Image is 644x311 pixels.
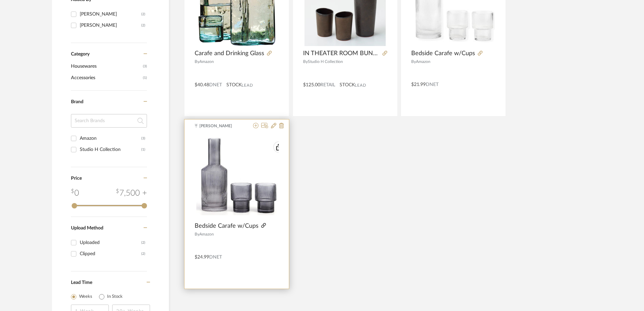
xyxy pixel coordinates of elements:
span: Amazon [416,60,430,64]
div: (3) [141,133,145,144]
div: (2) [141,237,145,248]
div: Clipped [80,248,141,259]
span: Lead Time [71,280,92,285]
span: Lead [242,83,253,88]
div: (2) [141,20,145,31]
span: Category [71,51,90,57]
span: Carafe and Drinking Glass [195,50,264,57]
span: DNET [209,83,222,87]
span: Studio H Collection [308,60,343,64]
span: STOCK [226,82,242,89]
span: DNET [209,255,222,260]
div: Amazon [80,133,141,144]
span: Amazon [199,60,214,64]
span: Retail [320,83,335,87]
span: STOCK [340,82,355,89]
span: (3) [143,61,147,72]
div: [PERSON_NAME] [80,20,141,31]
span: $125.00 [303,83,320,87]
span: IN THEATER ROOM BUNDLE- Hitotachi Carafe Set [303,50,380,57]
span: Housewares [71,61,141,72]
label: In Stock [107,293,123,300]
span: By [411,60,416,64]
div: [PERSON_NAME] [80,9,141,20]
div: Studio H Collection [80,144,141,155]
span: (1) [143,72,147,83]
span: By [195,60,199,64]
span: Brand [71,99,83,104]
span: Bedside Carafe w/Cups [411,50,475,57]
div: 7,500 + [116,187,147,199]
span: Lead [355,83,366,88]
label: Weeks [79,293,92,300]
div: Uploaded [80,237,141,248]
span: Bedside Carafe w/Cups [195,222,258,230]
span: Accessories [71,72,141,84]
span: [PERSON_NAME] [199,123,242,129]
span: Price [71,176,82,181]
span: DNET [426,82,439,87]
div: (1) [141,144,145,155]
span: By [303,60,308,64]
div: 0 [71,187,79,199]
span: $24.99 [195,255,209,260]
div: (2) [141,248,145,259]
span: By [195,232,199,236]
input: Search Brands [71,114,147,128]
img: Bedside Carafe w/Cups [195,137,279,215]
span: $21.99 [411,82,426,87]
span: Amazon [199,232,214,236]
span: $40.48 [195,83,209,87]
span: Upload Method [71,226,103,230]
div: (2) [141,9,145,20]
